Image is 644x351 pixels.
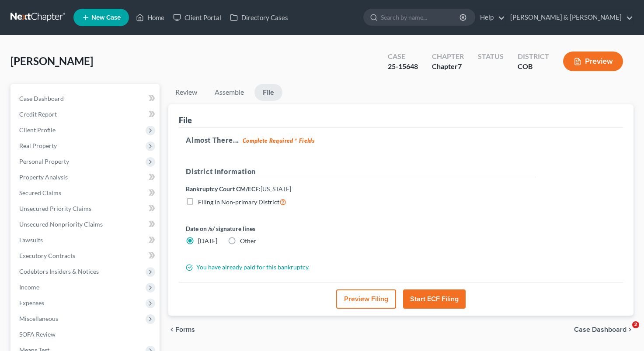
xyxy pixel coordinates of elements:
h5: District Information [186,166,536,177]
span: Income [19,283,39,291]
a: File [254,84,282,101]
h5: Almost There... [186,135,616,145]
span: Credit Report [19,110,57,118]
a: Case Dashboard [12,91,160,107]
a: Review [168,84,204,101]
button: Preview [563,52,623,71]
span: Lawsuits [19,236,43,244]
span: Forms [175,326,195,333]
label: Bankruptcy Court CM/ECF: [186,184,291,193]
span: Case Dashboard [574,326,627,333]
a: [PERSON_NAME] & [PERSON_NAME] [506,10,633,25]
a: Unsecured Nonpriority Claims [12,217,160,232]
span: New Case [91,14,121,21]
a: Property Analysis [12,169,160,185]
span: Property Analysis [19,173,68,181]
button: Start ECF Filing [403,289,466,309]
span: Real Property [19,142,57,149]
div: Status [478,52,504,62]
strong: Complete Required * Fields [243,137,315,144]
div: Chapter [432,62,464,72]
a: SOFA Review [12,327,160,342]
span: [US_STATE] [261,185,291,193]
span: 2 [632,321,639,328]
a: Home [132,10,169,25]
a: Case Dashboard chevron_right [574,326,634,333]
a: Lawsuits [12,232,160,248]
iframe: Intercom live chat [614,321,635,342]
button: chevron_left Forms [168,326,207,333]
span: Case Dashboard [19,95,64,102]
a: Help [476,10,505,25]
div: 25-15648 [388,62,418,72]
span: Client Profile [19,126,56,134]
i: chevron_left [168,326,175,333]
span: Unsecured Nonpriority Claims [19,220,103,228]
a: Credit Report [12,107,160,122]
span: Codebtors Insiders & Notices [19,268,99,275]
div: Case [388,52,418,62]
span: Miscellaneous [19,315,58,322]
span: Personal Property [19,158,69,165]
a: Executory Contracts [12,248,160,264]
span: Unsecured Priority Claims [19,205,91,212]
span: Secured Claims [19,189,61,196]
button: Preview Filing [336,289,396,309]
span: [DATE] [198,237,217,244]
input: Search by name... [381,9,461,25]
a: Client Portal [169,10,226,25]
a: Secured Claims [12,185,160,201]
span: Filing in Non-primary District [198,198,279,206]
span: Expenses [19,299,44,306]
div: COB [518,62,549,72]
span: Other [240,237,256,244]
span: 7 [458,62,462,70]
span: Executory Contracts [19,252,75,259]
label: Date on /s/ signature lines [186,224,356,233]
div: Chapter [432,52,464,62]
span: [PERSON_NAME] [10,55,93,67]
span: SOFA Review [19,330,56,338]
a: Assemble [208,84,251,101]
div: File [179,115,192,125]
div: District [518,52,549,62]
a: Unsecured Priority Claims [12,201,160,217]
a: Directory Cases [226,10,292,25]
div: You have already paid for this bankruptcy. [181,263,540,272]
